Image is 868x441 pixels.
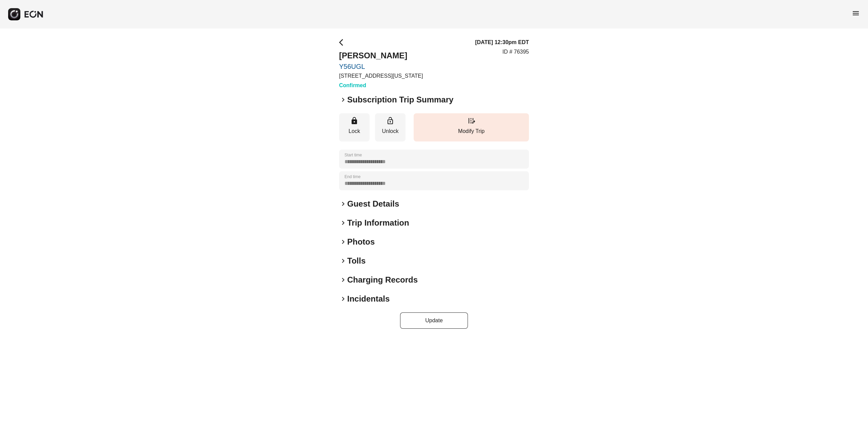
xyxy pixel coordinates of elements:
p: ID # 76395 [502,48,529,56]
button: Unlock [375,113,406,141]
h2: Photos [347,236,375,247]
h2: Guest Details [347,198,399,209]
span: keyboard_arrow_right [339,96,347,104]
h2: Subscription Trip Summary [347,94,453,105]
span: keyboard_arrow_right [339,200,347,208]
p: [STREET_ADDRESS][US_STATE] [339,72,423,80]
span: keyboard_arrow_right [339,295,347,303]
span: edit_road [467,117,475,125]
button: Modify Trip [414,113,529,141]
span: keyboard_arrow_right [339,257,347,265]
span: lock_open [386,117,394,125]
h3: Confirmed [339,81,423,90]
span: keyboard_arrow_right [339,238,347,246]
span: keyboard_arrow_right [339,276,347,284]
p: Modify Trip [417,127,526,135]
button: Lock [339,113,370,141]
span: keyboard_arrow_right [339,219,347,227]
button: Update [400,312,468,329]
h2: Trip Information [347,217,409,228]
span: menu [852,9,860,17]
span: lock [350,117,358,125]
h2: Incidentals [347,293,390,304]
p: Lock [342,127,366,135]
h2: [PERSON_NAME] [339,50,423,61]
p: Unlock [378,127,402,135]
h2: Tolls [347,255,366,266]
h2: Charging Records [347,274,418,285]
a: Y56UGL [339,62,423,71]
span: arrow_back_ios [339,38,347,46]
h3: [DATE] 12:30pm EDT [475,38,529,46]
